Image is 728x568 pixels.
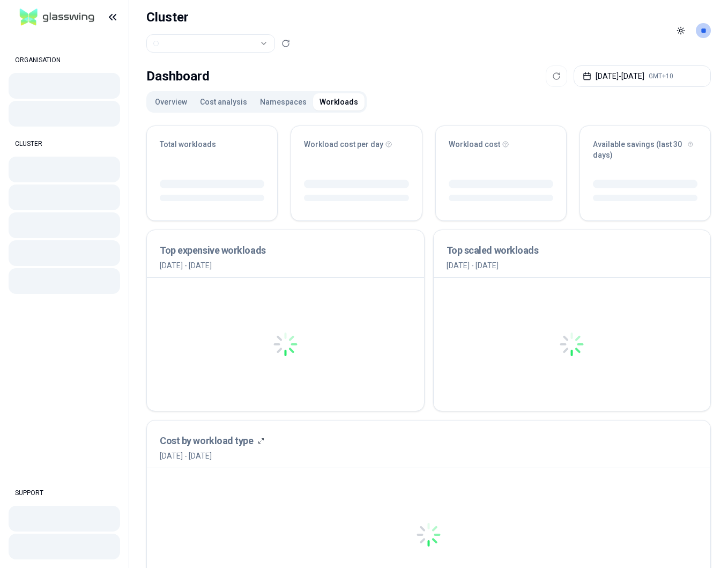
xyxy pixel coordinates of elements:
p: [DATE] - [DATE] [160,260,411,271]
img: GlassWing [16,5,99,30]
button: Namespaces [254,93,313,110]
button: Workloads [313,93,365,110]
div: Available savings (last 30 days) [593,139,697,160]
div: ORGANISATION [9,49,120,71]
div: SUPPORT [9,482,120,504]
button: [DATE]-[DATE]GMT+10 [574,65,711,87]
button: Overview [148,93,194,110]
span: GMT+10 [649,72,673,80]
button: Select a value [146,34,275,53]
div: Workload cost per day [304,139,408,150]
h3: Top scaled workloads [447,243,698,258]
h3: Top expensive workloads [160,243,411,258]
p: [DATE] - [DATE] [447,260,698,271]
div: Total workloads [160,139,264,150]
div: Workload cost [449,139,553,150]
h3: Cost by workload type [160,433,254,448]
button: Cost analysis [194,93,254,110]
div: Dashboard [146,65,210,87]
div: CLUSTER [9,133,120,154]
h1: Cluster [146,9,290,26]
span: [DATE] - [DATE] [160,451,264,461]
